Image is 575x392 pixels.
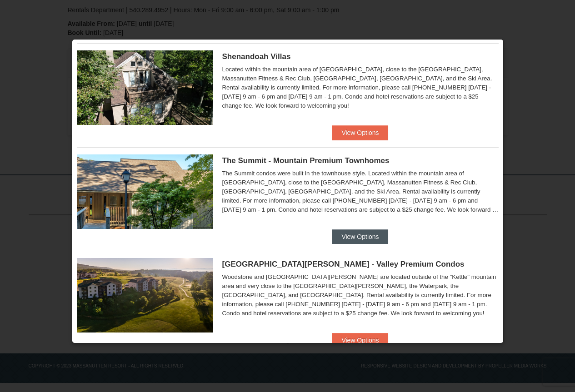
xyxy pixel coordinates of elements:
div: Woodstone and [GEOGRAPHIC_DATA][PERSON_NAME] are located outside of the "Kettle" mountain area an... [222,273,499,318]
div: The Summit condos were built in the townhouse style. Located within the mountain area of [GEOGRAP... [222,169,499,214]
span: [GEOGRAPHIC_DATA][PERSON_NAME] - Valley Premium Condos [222,260,465,268]
img: 19219034-1-0eee7e00.jpg [77,154,213,229]
img: 19219019-2-e70bf45f.jpg [77,50,213,125]
button: View Options [332,125,388,140]
img: 19219041-4-ec11c166.jpg [77,258,213,332]
div: Located within the mountain area of [GEOGRAPHIC_DATA], close to the [GEOGRAPHIC_DATA], Massanutte... [222,65,499,110]
button: View Options [332,229,388,244]
button: View Options [332,333,388,347]
span: The Summit - Mountain Premium Townhomes [222,156,390,165]
span: Shenandoah Villas [222,52,291,61]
